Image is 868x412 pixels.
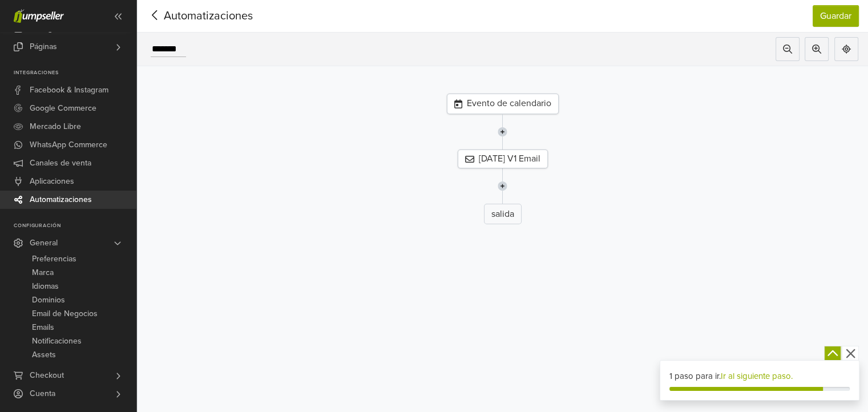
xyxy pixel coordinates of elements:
[32,334,82,348] span: Notificaciones
[498,114,507,150] img: line-7960e5f4d2b50ad2986e.svg
[30,366,64,385] span: Checkout
[32,293,65,307] span: Dominios
[32,280,59,293] span: Idiomas
[30,234,58,252] span: General
[30,191,92,209] span: Automatizaciones
[721,371,793,381] a: Ir al siguiente paso.
[30,99,96,118] span: Google Commerce
[498,168,507,204] img: line-7960e5f4d2b50ad2986e.svg
[484,204,522,224] div: salida
[32,266,54,280] span: Marca
[813,5,859,27] button: Guardar
[458,150,548,168] div: [DATE] V1 Email
[14,70,136,76] p: Integraciones
[32,321,54,334] span: Emails
[30,172,74,191] span: Aplicaciones
[447,94,559,114] div: Evento de calendario
[30,118,81,136] span: Mercado Libre
[146,7,235,25] span: Automatizaciones
[32,307,98,321] span: Email de Negocios
[669,370,850,383] div: 1 paso para ir.
[30,81,108,99] span: Facebook & Instagram
[14,223,136,229] p: Configuración
[30,385,55,403] span: Cuenta
[30,136,107,154] span: WhatsApp Commerce
[32,348,56,362] span: Assets
[32,252,76,266] span: Preferencias
[30,154,91,172] span: Canales de venta
[30,38,57,56] span: Páginas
